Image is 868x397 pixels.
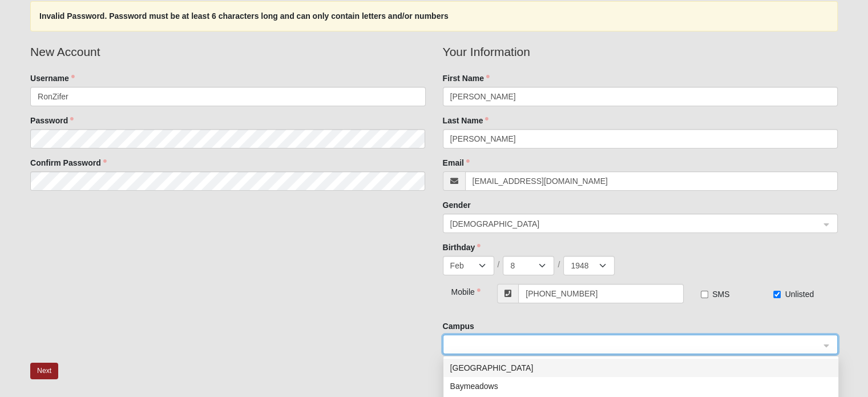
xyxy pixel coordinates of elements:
[443,199,471,211] label: Gender
[443,284,476,298] div: Mobile
[30,115,74,126] label: Password
[443,43,838,61] legend: Your Information
[443,73,490,84] label: First Name
[443,320,474,332] label: Campus
[30,157,107,169] label: Confirm Password
[712,290,729,299] span: SMS
[30,43,425,61] legend: New Account
[30,363,58,379] button: Next
[773,291,781,298] input: Unlisted
[443,157,470,169] label: Email
[558,259,560,270] span: /
[30,73,75,84] label: Username
[30,1,838,31] div: Invalid Password. Password must be at least 6 characters long and can only contain letters and/or...
[443,242,481,253] label: Birthday
[443,115,489,126] label: Last Name
[498,259,500,270] span: /
[450,362,831,374] div: [GEOGRAPHIC_DATA]
[450,218,820,230] span: Male
[450,380,831,392] div: Baymeadows
[785,290,814,299] span: Unlisted
[443,359,838,377] div: Arlington
[701,291,708,298] input: SMS
[443,377,838,395] div: Baymeadows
